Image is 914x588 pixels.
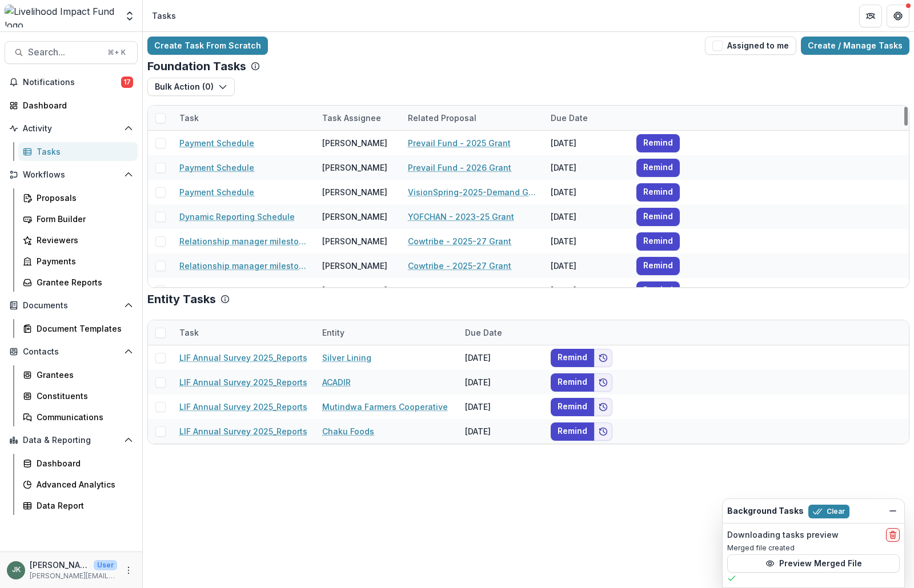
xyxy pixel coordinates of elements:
div: Payments [37,255,129,267]
div: [PERSON_NAME] [322,260,387,272]
a: Document Templates [18,319,138,338]
button: Remind [636,183,680,202]
button: Clear [808,505,849,518]
div: Due Date [458,320,544,345]
div: Dashboard [37,457,129,469]
button: Remind [636,281,680,300]
button: Open Contacts [5,343,138,361]
button: Remind [636,159,680,177]
a: LIF Annual Survey 2025_Reports [179,352,307,364]
div: [PERSON_NAME] [322,211,387,223]
div: [DATE] [544,204,630,229]
button: Remind [636,134,680,152]
div: Advanced Analytics [37,478,129,490]
div: Constituents [37,390,129,402]
p: Entity Tasks [147,292,216,306]
div: Communications [37,411,129,423]
div: [PERSON_NAME] [322,137,387,149]
div: Entity [315,327,351,339]
span: 17 [121,76,133,88]
a: Prevail Fund - 2026 Grant [408,162,511,174]
img: Livelihood Impact Fund logo [5,5,117,27]
a: Cowtribe - 2025-27 Grant [408,260,511,272]
button: Notifications17 [5,73,138,91]
a: Relationship manager milestone review [179,260,308,272]
button: Add to friends [594,349,612,367]
span: Workflows [23,170,119,180]
span: Documents [23,301,119,311]
div: Related Proposal [401,112,483,124]
div: Tasks [37,146,129,158]
div: [DATE] [458,345,544,370]
div: Data Report [37,500,129,512]
a: Payment Schedule [179,137,254,149]
div: [PERSON_NAME] [322,284,387,296]
a: LIF Annual Survey 2025_Reports [179,401,307,413]
button: More [122,563,135,577]
a: Reviewers [18,231,138,249]
a: Relationship manager milestone review [179,284,308,296]
button: Open Data & Reporting [5,431,138,449]
button: Add to friends [594,422,612,441]
div: [DATE] [458,370,544,394]
p: [PERSON_NAME] [30,559,89,571]
a: Create Task From Scratch [147,37,268,55]
div: Task Assignee [315,106,401,130]
button: Open Documents [5,296,138,315]
div: Proposals [37,192,129,204]
button: Search... [5,41,138,64]
p: [PERSON_NAME][EMAIL_ADDRESS][DOMAIN_NAME] [30,571,117,581]
a: Prevail Fund - 2025 Grant [408,137,511,149]
button: Preview Merged File [727,554,900,573]
div: [DATE] [458,419,544,444]
div: Jana Kinsey [12,566,21,574]
span: Notifications [23,78,121,87]
button: Remind [636,208,680,226]
div: [PERSON_NAME] [322,186,387,198]
button: Remind [636,257,680,275]
a: LIF Annual Survey 2025_Reports [179,425,307,437]
button: Remind [636,232,680,251]
a: ACADIR [322,376,351,388]
p: Merged file created [727,543,900,553]
div: [DATE] [458,394,544,419]
div: [DATE] [544,131,630,155]
div: Due Date [544,106,630,130]
div: Entity [315,320,458,345]
a: Payments [18,252,138,271]
div: [PERSON_NAME] [322,235,387,247]
a: Form Builder [18,210,138,228]
a: Dashboard [5,96,138,115]
div: Due Date [544,112,595,124]
div: [DATE] [544,229,630,253]
div: Related Proposal [401,106,544,130]
a: Create / Manage Tasks [801,37,909,55]
a: Grantee Reports [18,273,138,292]
div: Grantees [37,369,129,381]
button: Add to friends [594,373,612,392]
div: Grantee Reports [37,276,129,288]
div: Reviewers [37,234,129,246]
button: Remind [551,373,594,392]
a: YOFCHAN - 2023-25 Grant [408,211,514,223]
p: Foundation Tasks [147,59,246,73]
div: Task [173,320,315,345]
a: Chaku Foods [322,425,374,437]
a: Cowtribe - 2025-27 Grant [408,284,511,296]
div: [DATE] [544,278,630,303]
button: Open Activity [5,119,138,138]
h2: Background Tasks [727,506,804,516]
span: Data & Reporting [23,436,119,445]
span: Contacts [23,347,119,357]
div: [DATE] [544,155,630,180]
span: Activity [23,124,119,134]
a: Silver Lining [322,352,371,364]
button: Bulk Action (0) [147,78,235,96]
button: Open Workflows [5,166,138,184]
button: Partners [859,5,882,27]
button: Dismiss [886,504,900,518]
div: Task [173,112,206,124]
a: Cowtribe - 2025-27 Grant [408,235,511,247]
